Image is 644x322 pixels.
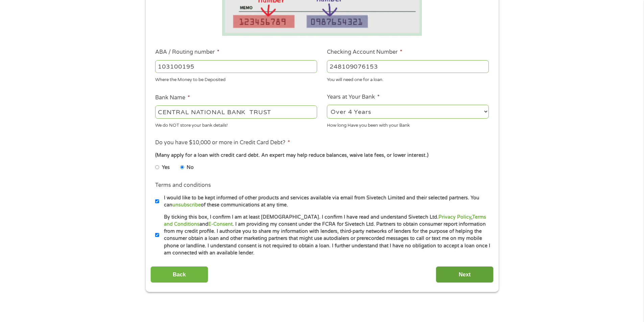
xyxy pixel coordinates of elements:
[327,120,489,129] div: How long Have you been with your Bank
[162,164,170,171] label: Yes
[327,74,489,83] div: You will need one for a loan.
[155,94,190,101] label: Bank Name
[155,182,211,189] label: Terms and conditions
[150,266,208,283] input: Back
[155,74,317,83] div: Where the Money to be Deposited
[155,152,488,159] div: (Many apply for a loan with credit card debt. An expert may help reduce balances, waive late fees...
[187,164,194,171] label: No
[155,120,317,129] div: We do NOT store your bank details!
[155,49,219,56] label: ABA / Routing number
[155,60,317,73] input: 263177916
[208,221,233,227] a: E-Consent
[164,214,486,227] a: Terms and Conditions
[159,194,491,209] label: I would like to be kept informed of other products and services available via email from Sivetech...
[327,94,380,101] label: Years at Your Bank
[159,214,491,257] label: By ticking this box, I confirm I am at least [DEMOGRAPHIC_DATA]. I confirm I have read and unders...
[436,266,494,283] input: Next
[327,60,489,73] input: 345634636
[155,139,290,146] label: Do you have $10,000 or more in Credit Card Debt?
[438,214,471,220] a: Privacy Policy
[172,202,201,208] a: unsubscribe
[327,49,402,56] label: Checking Account Number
